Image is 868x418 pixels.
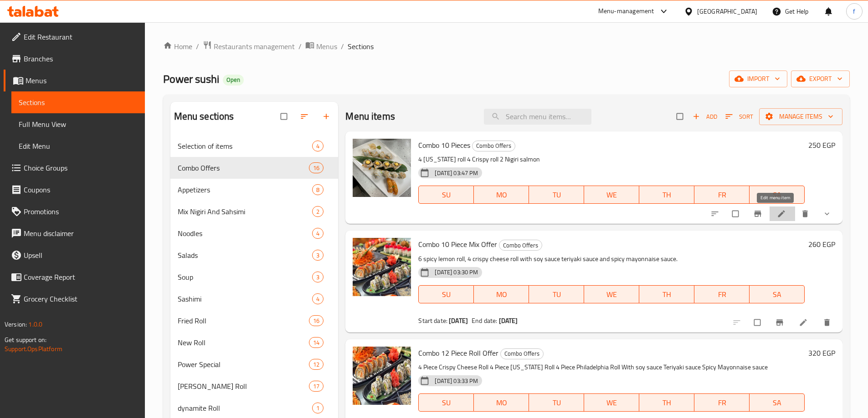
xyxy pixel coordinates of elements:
[316,106,338,126] button: Add section
[178,162,309,173] span: Combo Offers
[312,250,324,261] div: items
[178,250,313,261] span: Salads
[178,228,313,239] div: Noodles
[529,285,584,303] button: TU
[474,393,529,412] button: MO
[312,206,324,217] div: items
[348,41,374,52] span: Sections
[431,268,482,277] span: [DATE] 03:30 PM
[313,207,323,216] span: 2
[275,108,294,125] span: Select all sections
[353,347,411,405] img: Combo 12 Piece Roll Offer
[170,201,339,222] div: Mix Nigiri And Sahsimi2
[4,266,145,288] a: Coverage Report
[822,209,832,218] svg: Show Choices
[431,377,482,385] span: [DATE] 03:33 PM
[694,186,750,204] button: FR
[727,205,746,222] span: Select to update
[588,288,636,301] span: WE
[5,343,62,355] a: Support.OpsPlatform
[500,348,544,359] div: Combo Offers
[312,141,324,151] div: items
[499,315,518,327] b: [DATE]
[639,393,694,412] button: TH
[4,26,145,48] a: Edit Restaurant
[309,317,323,325] span: 16
[766,111,835,122] span: Manage items
[312,184,324,195] div: items
[639,285,694,303] button: TH
[19,97,138,108] span: Sections
[11,135,145,157] a: Edit Menu
[478,396,525,409] span: MO
[472,141,515,151] div: Combo Offers
[316,41,337,52] span: Menus
[808,238,835,251] h6: 260 EGP
[341,41,344,52] li: /
[309,338,323,347] span: 14
[643,396,691,409] span: TH
[533,396,580,409] span: TU
[753,396,801,409] span: SA
[170,266,339,288] div: Soup3
[472,315,497,327] span: End date:
[178,381,309,392] div: Maki Roll
[808,139,835,151] h6: 250 EGP
[174,110,234,123] h2: Menu sections
[170,310,339,332] div: Fried Roll16
[4,70,145,91] a: Menus
[24,250,138,261] span: Upsell
[24,31,138,42] span: Edit Restaurant
[24,206,138,217] span: Promotions
[312,228,324,239] div: items
[26,75,138,86] span: Menus
[4,157,145,179] a: Choice Groups
[170,353,339,375] div: Power Special12
[313,229,323,238] span: 4
[313,295,323,303] span: 4
[501,348,543,359] span: Combo Offers
[309,381,324,392] div: items
[353,139,411,197] img: Combo 10 Pieces
[24,53,138,64] span: Branches
[474,285,529,303] button: MO
[163,69,219,89] span: Power sushi
[694,285,750,303] button: FR
[588,188,636,201] span: WE
[178,206,313,217] span: Mix Nigiri And Sahsimi
[170,288,339,310] div: Sashimi4
[305,40,337,52] a: Menus
[690,110,719,124] button: Add
[690,110,719,124] span: Add item
[791,71,850,87] button: export
[770,312,791,332] button: Branch-specific-item
[449,315,468,327] b: [DATE]
[178,184,313,195] span: Appetizers
[4,288,145,310] a: Grocery Checklist
[584,393,639,412] button: WE
[697,6,757,16] div: [GEOGRAPHIC_DATA]
[170,332,339,353] div: New Roll14
[418,285,474,303] button: SU
[24,293,138,304] span: Grocery Checklist
[817,204,839,224] button: show more
[499,240,542,251] span: Combo Offers
[643,288,691,301] span: TH
[170,157,339,179] div: Combo Offers16
[19,141,138,151] span: Edit Menu
[312,403,324,413] div: items
[698,396,746,409] span: FR
[750,285,805,303] button: SA
[170,222,339,244] div: Noodles4
[178,141,313,151] span: Selection of items
[639,186,694,204] button: TH
[478,288,525,301] span: MO
[24,272,138,282] span: Coverage Report
[11,113,145,135] a: Full Menu View
[853,6,855,16] span: f
[598,6,654,17] div: Menu-management
[223,76,244,84] span: Open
